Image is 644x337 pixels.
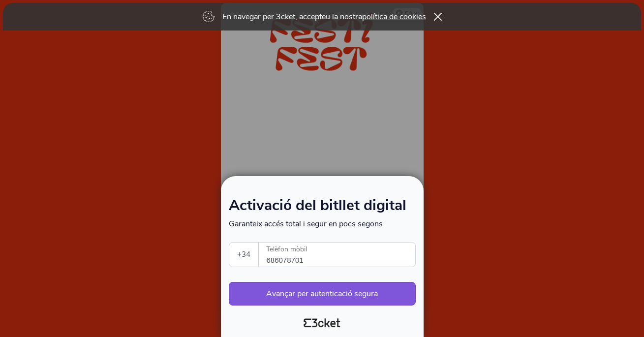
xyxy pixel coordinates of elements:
p: Garanteix accés total i segur en pocs segons [229,218,416,229]
a: política de cookies [362,11,426,22]
h1: Activació del bitllet digital [229,199,416,218]
label: Telèfon mòbil [259,243,416,256]
button: Avançar per autenticació segura [229,282,416,306]
p: En navegar per 3cket, accepteu la nostra [222,11,426,22]
input: Telèfon mòbil [267,243,415,267]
